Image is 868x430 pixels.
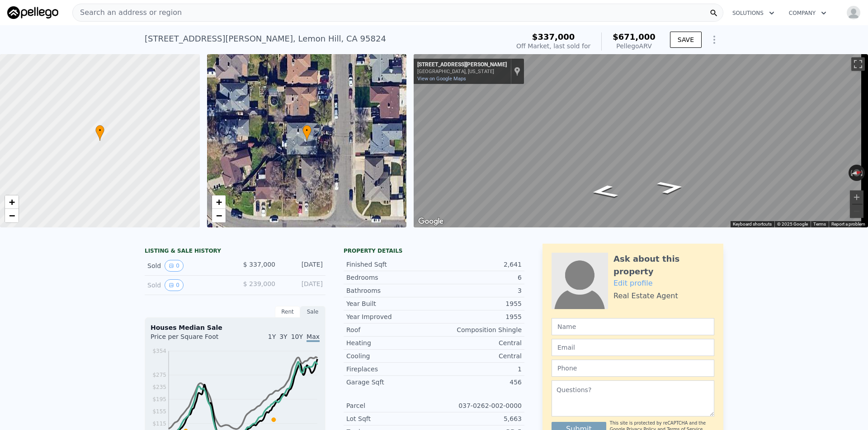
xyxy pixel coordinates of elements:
div: Rent [275,306,300,318]
a: View on Google Maps [417,76,466,82]
div: Sold [147,279,228,291]
button: Rotate counterclockwise [849,165,854,181]
a: Terms (opens in new tab) [813,222,826,227]
span: + [9,196,15,208]
span: + [216,196,222,208]
div: 2,641 [434,260,522,269]
a: Report a problem [831,222,865,227]
div: Ask about this property [613,253,714,278]
button: Keyboard shortcuts [733,221,772,227]
div: [DATE] [283,260,323,272]
div: • [302,125,311,141]
div: • [95,125,104,141]
div: [STREET_ADDRESS][PERSON_NAME] , Lemon Hill , CA 95824 [145,32,386,45]
div: Sale [300,306,325,318]
tspan: $275 [152,372,166,378]
span: − [9,210,15,221]
div: Pellego ARV [613,42,656,51]
div: Central [434,351,522,361]
div: Real Estate Agent [613,291,678,301]
span: • [302,126,311,134]
div: Heating [346,338,434,347]
span: $ 239,000 [243,280,275,287]
div: Bedrooms [346,273,434,282]
div: 1955 [434,312,522,321]
button: Solutions [725,5,782,21]
button: Company [782,5,834,21]
div: Lot Sqft [346,414,434,423]
div: [GEOGRAPHIC_DATA], [US_STATE] [417,69,507,74]
button: SAVE [670,32,702,48]
img: Google [416,216,446,227]
span: © 2025 Google [777,222,808,227]
input: Name [552,318,714,335]
div: Fireplaces [346,365,434,374]
div: Houses Median Sale [151,323,320,332]
div: Street View [414,54,868,227]
div: Cooling [346,351,434,361]
input: Email [552,339,714,356]
tspan: $155 [152,408,166,415]
img: avatar [846,5,861,20]
div: Off Market, last sold for [516,42,590,51]
div: Sold [147,260,228,272]
a: Edit profile [613,279,653,287]
div: [STREET_ADDRESS][PERSON_NAME] [417,61,507,69]
a: Open this area in Google Maps (opens a new window) [416,216,446,227]
a: Show location on map [514,66,520,76]
tspan: $235 [152,384,166,390]
span: 10Y [291,333,303,340]
div: LISTING & SALE HISTORY [145,247,325,256]
tspan: $115 [152,421,166,427]
div: Year Built [346,299,434,308]
div: Composition Shingle [434,325,522,334]
a: Zoom in [212,195,226,209]
span: • [95,126,104,134]
button: Zoom out [850,204,863,218]
input: Phone [552,360,714,377]
button: Rotate clockwise [860,165,865,181]
tspan: $354 [152,348,166,354]
div: Year Improved [346,312,434,321]
span: $671,000 [613,32,656,42]
div: 456 [434,378,522,387]
img: Pellego [7,6,58,19]
div: 1 [434,365,522,374]
div: Bathrooms [346,286,434,295]
button: View historical data [165,279,184,291]
button: Show Options [705,31,723,49]
span: 3Y [279,333,287,340]
div: 037-0262-002-0000 [434,401,522,410]
button: View historical data [165,260,184,272]
span: Search an address or region [73,7,182,18]
div: [DATE] [283,279,323,291]
span: $ 337,000 [243,261,275,268]
span: 1Y [268,333,276,340]
button: Zoom in [850,190,863,204]
tspan: $195 [152,396,166,402]
a: Zoom out [212,209,226,222]
a: Zoom in [5,195,19,209]
button: Reset the view [848,168,865,177]
div: Central [434,338,522,347]
div: 1955 [434,299,522,308]
div: Map [414,54,868,227]
div: Parcel [346,401,434,410]
span: − [216,210,222,221]
div: Property details [344,247,524,254]
div: Garage Sqft [346,378,434,387]
div: 5,663 [434,414,522,423]
div: 3 [434,286,522,295]
div: 6 [434,273,522,282]
div: Price per Square Foot [151,332,235,347]
div: Finished Sqft [346,260,434,269]
button: Toggle fullscreen view [851,57,865,71]
path: Go North, Donnelly Ln [646,178,696,197]
a: Zoom out [5,209,19,222]
span: Max [307,333,320,342]
path: Go South, Donnelly Ln [579,182,630,201]
span: $337,000 [532,32,575,42]
div: Roof [346,325,434,334]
